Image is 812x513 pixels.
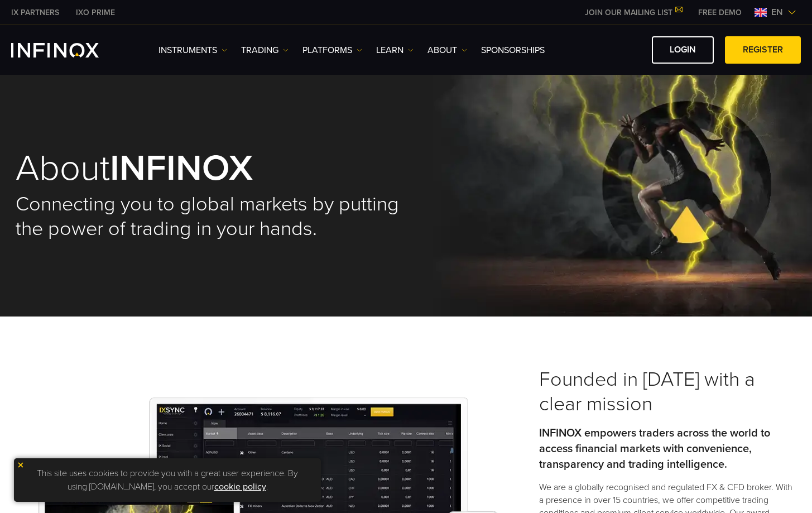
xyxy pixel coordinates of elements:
p: This site uses cookies to provide you with a great user experience. By using [DOMAIN_NAME], you a... [20,464,315,496]
a: INFINOX [68,7,123,18]
a: REGISTER [725,36,801,64]
a: ABOUT [427,44,467,57]
strong: INFINOX [110,146,253,190]
a: JOIN OUR MAILING LIST [576,8,690,17]
a: TRADING [241,44,289,57]
a: INFINOX Logo [11,43,125,57]
a: INFINOX [3,7,68,18]
h3: Founded in [DATE] with a clear mission [539,367,797,416]
h1: About [16,150,406,186]
h2: Connecting you to global markets by putting the power of trading in your hands. [16,192,406,241]
span: en [767,6,787,19]
a: PLATFORMS [302,44,362,57]
a: LOGIN [652,36,714,64]
a: INFINOX MENU [690,7,750,18]
a: Instruments [158,44,227,57]
a: Learn [376,44,414,57]
img: yellow close icon [17,461,25,469]
a: SPONSORSHIPS [481,44,545,57]
p: INFINOX empowers traders across the world to access financial markets with convenience, transpare... [539,425,797,472]
a: cookie policy [214,481,266,492]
